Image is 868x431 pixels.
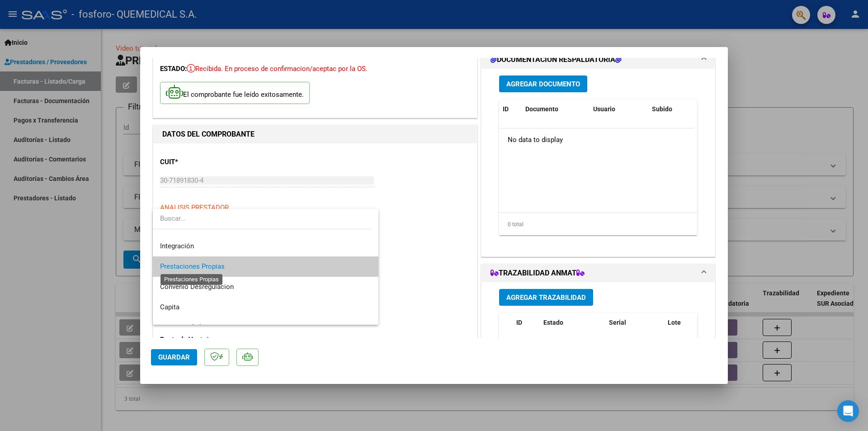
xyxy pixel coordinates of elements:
div: Open Intercom Messenger [837,400,859,422]
span: Convenio Desregulacion [160,283,234,291]
span: Capita [160,303,179,311]
span: Integración [160,242,194,250]
span: Prestaciones Propias [160,262,225,270]
span: Discapacidad sin recupero [160,323,240,332]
